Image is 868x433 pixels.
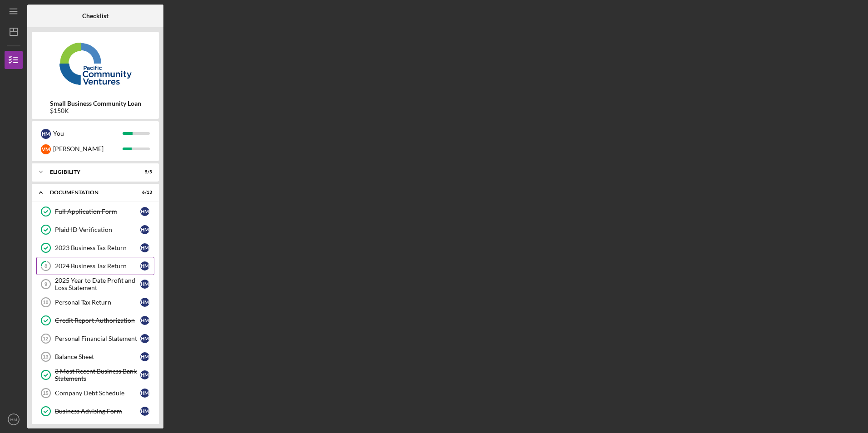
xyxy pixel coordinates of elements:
[140,243,149,252] div: H M
[55,226,140,233] div: Plaid ID Verification
[41,129,51,139] div: H M
[55,368,140,382] div: 3 Most Recent Business Bank Statements
[55,262,140,270] div: 2024 Business Tax Return
[140,352,149,361] div: H M
[140,334,149,343] div: H M
[140,389,149,398] div: H M
[32,36,159,91] img: Product logo
[36,366,154,384] a: 3 Most Recent Business Bank StatementsHM
[36,221,154,239] a: Plaid ID VerificationHM
[36,384,154,402] a: 15Company Debt ScheduleHM
[44,281,47,287] tspan: 9
[43,336,48,341] tspan: 12
[140,207,149,216] div: H M
[43,390,48,396] tspan: 15
[55,335,140,342] div: Personal Financial Statement
[82,12,108,20] b: Checklist
[36,330,154,348] a: 12Personal Financial StatementHM
[140,407,149,416] div: H M
[50,190,129,195] div: Documentation
[36,202,154,221] a: Full Application FormHM
[36,311,154,330] a: Credit Report AuthorizationHM
[55,317,140,324] div: Credit Report Authorization
[140,298,149,307] div: H M
[41,144,51,154] div: V M
[140,280,149,289] div: H M
[140,370,149,379] div: H M
[136,169,152,175] div: 5 / 5
[10,417,17,422] text: HM
[36,239,154,257] a: 2023 Business Tax ReturnHM
[53,141,123,157] div: [PERSON_NAME]
[43,300,48,305] tspan: 10
[50,100,141,107] b: Small Business Community Loan
[50,169,129,175] div: Eligibility
[43,354,48,359] tspan: 13
[36,275,154,293] a: 92025 Year to Date Profit and Loss StatementHM
[36,348,154,366] a: 13Balance SheetHM
[55,208,140,215] div: Full Application Form
[140,261,149,271] div: H M
[55,353,140,360] div: Balance Sheet
[50,107,141,114] div: $150K
[140,225,149,234] div: H M
[55,277,140,291] div: 2025 Year to Date Profit and Loss Statement
[36,257,154,275] a: 82024 Business Tax ReturnHM
[44,263,47,269] tspan: 8
[53,126,123,141] div: You
[55,244,140,251] div: 2023 Business Tax Return
[55,389,140,397] div: Company Debt Schedule
[55,299,140,306] div: Personal Tax Return
[55,408,140,415] div: Business Advising Form
[136,190,152,195] div: 6 / 13
[36,293,154,311] a: 10Personal Tax ReturnHM
[5,410,23,428] button: HM
[140,316,149,325] div: H M
[36,402,154,420] a: Business Advising FormHM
